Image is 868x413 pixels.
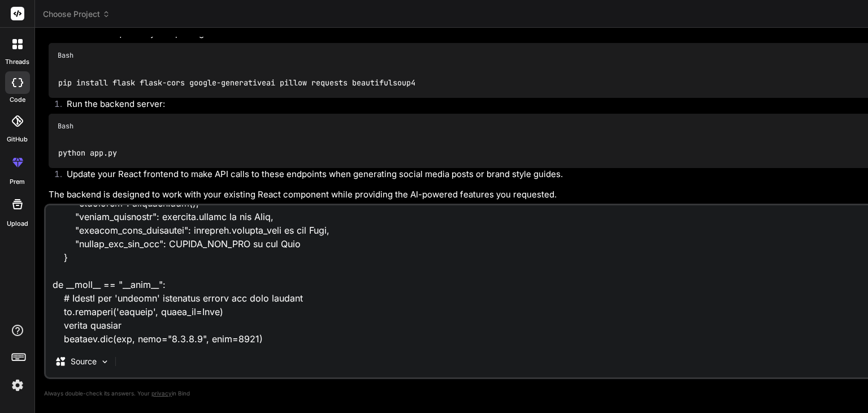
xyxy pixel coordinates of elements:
span: Bash [58,122,73,131]
img: settings [8,376,27,395]
code: python app.py [58,147,118,159]
p: Source [71,356,97,367]
label: prem [10,177,25,187]
code: pip install flask flask-cors google-generativeai pillow requests beautifulsoup4 [58,77,416,89]
img: Pick Models [100,357,110,367]
label: Upload [7,219,28,229]
span: privacy [151,390,172,397]
label: code [10,95,25,105]
label: GitHub [7,135,28,144]
label: threads [5,57,29,67]
span: Choose Project [43,8,110,20]
span: Bash [58,51,73,60]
